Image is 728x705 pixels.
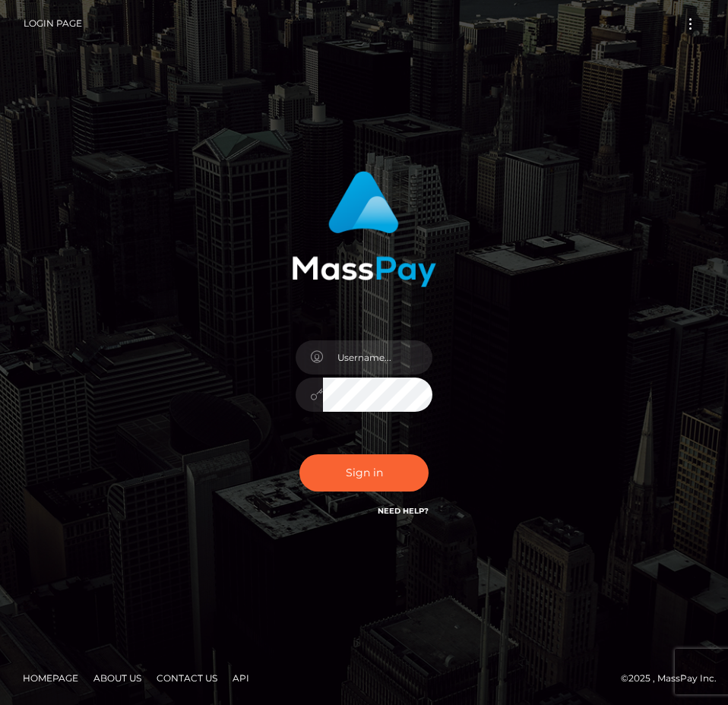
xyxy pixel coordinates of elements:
[292,171,436,287] img: MassPay Login
[11,670,717,687] div: © 2025 , MassPay Inc.
[323,340,432,375] input: Username...
[87,666,147,690] a: About Us
[150,666,223,690] a: Contact Us
[17,666,84,690] a: Homepage
[676,14,704,34] button: Toggle navigation
[378,506,429,516] a: Need Help?
[24,8,82,40] a: Login Page
[299,454,429,492] button: Sign in
[226,666,255,690] a: API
